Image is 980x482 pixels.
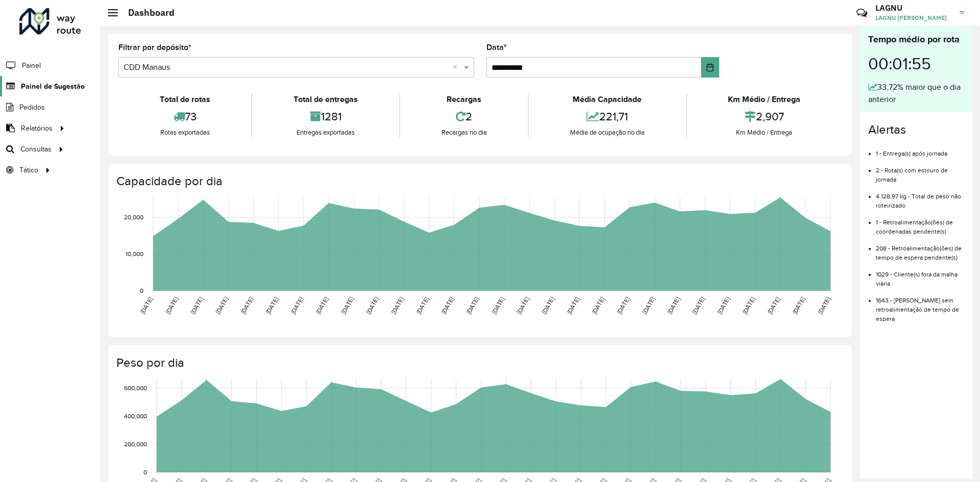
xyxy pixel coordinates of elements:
[214,296,229,315] text: [DATE]
[716,296,731,315] text: [DATE]
[21,81,85,92] span: Painel de Sugestão
[403,106,525,128] div: 2
[868,46,964,81] div: 00:01:55
[876,288,964,323] li: 1643 - [PERSON_NAME] sem retroalimentação de tempo de espera
[690,106,839,128] div: 2,907
[566,296,580,315] text: [DATE]
[616,296,630,315] text: [DATE]
[851,2,873,24] a: Contato Rápido
[20,144,52,155] span: Consultas
[690,93,839,106] div: Km Médio / Entrega
[314,296,329,315] text: [DATE]
[116,356,842,370] h4: Peso por dia
[118,41,191,54] label: Filtrar por depósito
[121,93,249,106] div: Total de rotas
[126,250,143,257] text: 10,000
[124,385,147,391] text: 600,000
[876,184,964,210] li: 4.128,97 kg - Total de peso não roteirizado
[691,296,706,315] text: [DATE]
[21,123,53,134] span: Relatórios
[415,296,430,315] text: [DATE]
[690,128,839,138] div: Km Médio / Entrega
[541,296,555,315] text: [DATE]
[140,287,143,294] text: 0
[791,296,806,315] text: [DATE]
[491,296,505,315] text: [DATE]
[531,93,683,106] div: Média Capacidade
[289,296,304,315] text: [DATE]
[116,174,842,189] h4: Capacidade por dia
[876,158,964,184] li: 2 - Rota(s) com estouro de jornada
[255,93,396,106] div: Total de entregas
[118,7,175,18] h2: Dashboard
[121,128,249,138] div: Rotas exportadas
[591,296,605,315] text: [DATE]
[666,296,681,315] text: [DATE]
[189,296,204,315] text: [DATE]
[766,296,781,315] text: [DATE]
[19,165,38,175] span: Tático
[365,296,380,315] text: [DATE]
[255,106,396,128] div: 1281
[255,128,396,138] div: Entregas exportadas
[516,296,530,315] text: [DATE]
[531,106,683,128] div: 221,71
[465,296,480,315] text: [DATE]
[124,441,147,447] text: 200,000
[121,106,249,128] div: 73
[403,93,525,106] div: Recargas
[453,61,461,73] span: Clear all
[876,210,964,236] li: 1 - Retroalimentação(ões) de coordenadas pendente(s)
[124,413,147,419] text: 400,000
[875,3,952,13] h3: LAGNU
[868,122,964,137] h4: Alertas
[531,128,683,138] div: Média de ocupação no dia
[340,296,355,315] text: [DATE]
[139,296,154,315] text: [DATE]
[22,60,41,71] span: Painel
[403,128,525,138] div: Recargas no dia
[143,469,147,475] text: 0
[124,214,143,220] text: 20,000
[486,41,507,54] label: Data
[876,236,964,262] li: 208 - Retroalimentação(ões) de tempo de espera pendente(s)
[264,296,279,315] text: [DATE]
[390,296,405,315] text: [DATE]
[875,13,952,22] span: LAGNU [PERSON_NAME]
[641,296,655,315] text: [DATE]
[239,296,254,315] text: [DATE]
[817,296,831,315] text: [DATE]
[701,57,719,78] button: Choose Date
[876,141,964,158] li: 1 - Entrega(s) após jornada
[440,296,455,315] text: [DATE]
[19,102,45,113] span: Pedidos
[164,296,179,315] text: [DATE]
[876,262,964,288] li: 1029 - Cliente(s) fora da malha viária
[741,296,756,315] text: [DATE]
[868,81,964,106] div: 33,72% maior que o dia anterior
[868,33,964,46] div: Tempo médio por rota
